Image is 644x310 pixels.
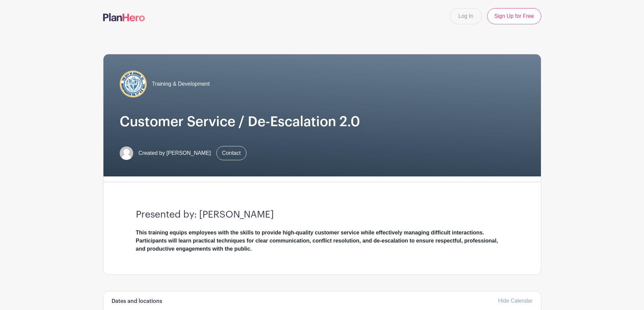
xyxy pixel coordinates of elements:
h1: Customer Service / De-Escalation 2.0 [120,114,525,130]
strong: This training equips employees with the skills to provide high-quality customer service while eff... [136,230,498,252]
span: Created by [PERSON_NAME] [139,149,211,157]
a: Sign Up for Free [487,8,541,24]
h6: Dates and locations [112,298,162,305]
img: COA%20logo%20(2).jpg [120,71,147,97]
a: Hide Calendar [498,298,532,304]
img: logo-507f7623f17ff9eddc593b1ce0a138ce2505c220e1c5a4e2b4648c50719b7d32.svg [103,13,145,21]
a: Log In [450,8,482,24]
a: Contact [216,146,246,160]
span: Training & Development [152,80,210,88]
img: default-ce2991bfa6775e67f084385cd625a349d9dcbb7a52a09fb2fda1e96e2d18dcdb.png [120,146,133,160]
h3: Presented by: [PERSON_NAME] [136,209,508,221]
